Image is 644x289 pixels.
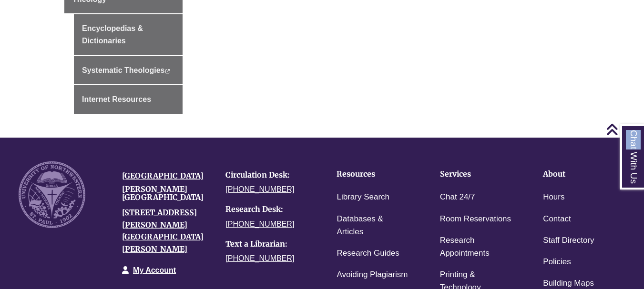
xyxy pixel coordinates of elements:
[337,247,399,260] a: Research Guides
[225,205,315,214] h4: Research Desk:
[74,85,183,114] a: Internet Resources
[606,123,642,136] a: Back to Top
[164,69,170,73] i: This link opens in a new window
[225,254,294,262] a: [PHONE_NUMBER]
[440,234,513,260] a: Research Appointments
[440,212,511,226] a: Room Reservations
[337,170,410,179] h4: Resources
[19,161,85,228] img: UNW seal
[543,255,571,269] a: Policies
[543,170,616,179] h4: About
[122,185,211,202] h4: [PERSON_NAME][GEOGRAPHIC_DATA]
[122,208,204,254] a: [STREET_ADDRESS][PERSON_NAME][GEOGRAPHIC_DATA][PERSON_NAME]
[543,212,571,226] a: Contact
[225,171,315,179] h4: Circulation Desk:
[543,190,564,204] a: Hours
[337,190,389,204] a: Library Search
[543,234,594,248] a: Staff Directory
[122,171,204,180] a: [GEOGRAPHIC_DATA]
[337,268,408,282] a: Avoiding Plagiarism
[74,56,183,85] a: Systematic Theologies
[225,185,294,193] a: [PHONE_NUMBER]
[337,212,410,239] a: Databases & Articles
[225,220,294,228] a: [PHONE_NUMBER]
[133,266,176,274] a: My Account
[440,190,475,204] a: Chat 24/7
[74,14,183,55] a: Encyclopedias & Dictionaries
[440,170,513,179] h4: Services
[225,240,315,249] h4: Text a Librarian:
